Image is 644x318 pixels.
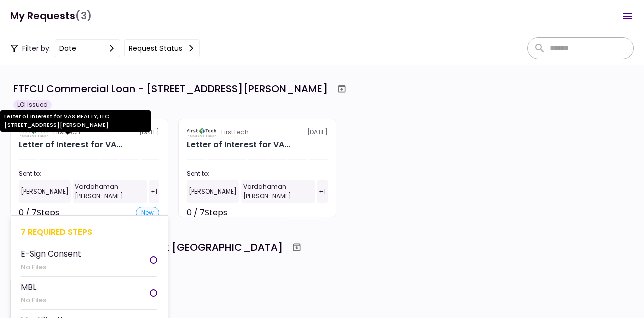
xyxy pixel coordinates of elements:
div: 7 required steps [21,226,157,238]
div: Filter by: [10,39,200,57]
div: FirstTech [221,128,249,137]
div: Vardahaman [PERSON_NAME] [241,180,315,203]
div: [PERSON_NAME] [187,180,239,203]
div: Not started [282,207,328,219]
div: Letter of Interest for VAS REALTY, LLC 6227 Thompson Road [19,139,122,151]
div: 0 / 7 Steps [187,207,227,219]
div: No Files [21,262,82,272]
button: Archive workflow [333,80,351,98]
div: +1 [317,180,328,203]
div: +1 [149,180,159,203]
button: Request status [124,39,200,57]
div: 0 / 7 Steps [19,207,59,219]
div: FTFCU Commercial Loan - [STREET_ADDRESS][PERSON_NAME] [13,81,328,96]
button: Archive workflow [288,238,306,257]
img: Partner logo [187,128,217,137]
span: (3) [75,6,92,26]
div: date [59,43,76,54]
div: Vardahaman [PERSON_NAME] [73,180,147,203]
div: [DATE] [187,128,328,137]
div: No Files [21,295,46,305]
div: LOI Issued [13,100,52,110]
div: MBL [21,281,46,293]
button: date [55,39,120,57]
div: E-Sign Consent [21,247,82,260]
div: Letter of Interest for VAS REALTY, LLC 6227 Thompson Road [187,139,290,151]
div: Sent to: [19,169,159,178]
h1: My Requests [10,6,92,26]
button: Open menu [616,4,640,28]
div: [PERSON_NAME] [19,180,71,203]
div: Sent to: [187,169,328,178]
div: new [136,207,159,219]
